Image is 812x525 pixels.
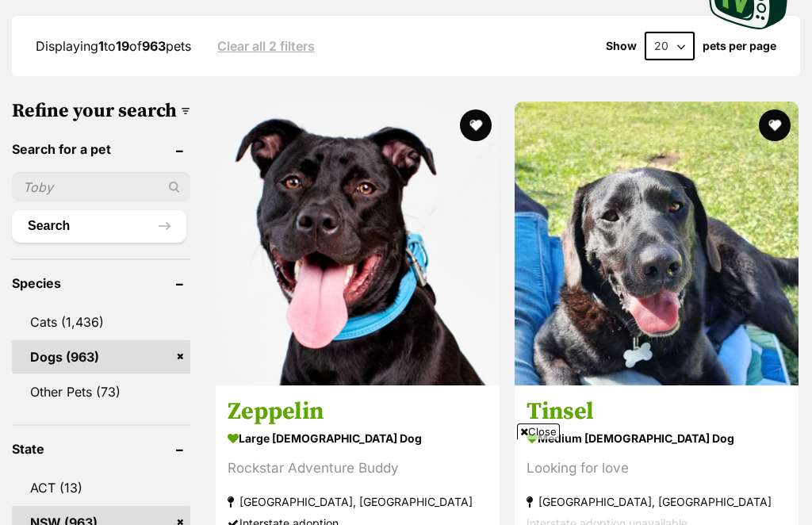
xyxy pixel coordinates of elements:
strong: medium [DEMOGRAPHIC_DATA] Dog [527,427,787,450]
iframe: Advertisement [21,446,791,517]
input: Toby [12,172,190,202]
h3: Zeppelin [228,397,488,427]
h3: Refine your search [12,100,190,122]
a: ACT (13) [12,471,190,504]
a: Cats (1,436) [12,305,190,339]
header: Search for a pet [12,142,190,156]
img: Tinsel - Beagle x Labrador Retriever Dog [515,102,799,385]
label: pets per page [703,40,776,52]
a: Other Pets (73) [12,375,190,408]
h3: Tinsel [527,397,787,427]
button: favourite [460,109,492,141]
button: Search [12,210,186,242]
span: Close [517,423,560,439]
button: favourite [759,109,791,141]
header: State [12,442,190,456]
strong: 19 [116,38,129,54]
a: Clear all 2 filters [217,39,315,53]
img: Zeppelin - Mixed breed Dog [216,102,500,385]
header: Species [12,276,190,290]
strong: 963 [142,38,166,54]
a: Dogs (963) [12,340,190,374]
span: Show [606,40,637,52]
strong: 1 [98,38,104,54]
span: Displaying to of pets [36,38,191,54]
strong: large [DEMOGRAPHIC_DATA] Dog [228,427,488,450]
